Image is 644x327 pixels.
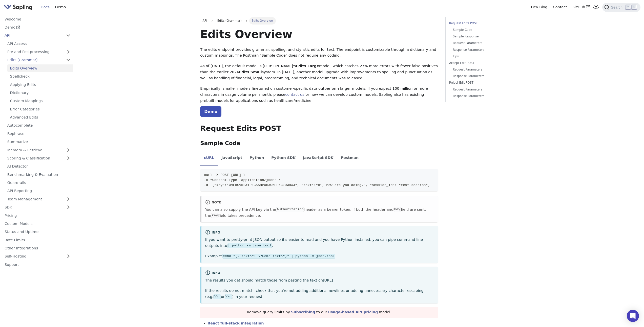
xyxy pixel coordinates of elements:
h2: Request Edits POST [200,124,438,133]
span: Edits (Grammar) [215,17,244,24]
div: Remove query limits by to our model. [200,307,438,318]
a: Advanced Edits [7,114,73,121]
code: | python -m json.tool [227,243,272,248]
p: The results you get should match those from pasting the text on [205,277,434,284]
li: Python [246,151,268,166]
a: Benchmarking & Evaluation [5,171,73,178]
a: AI Detector [5,163,73,170]
a: Custom Models [2,220,73,227]
li: JavaScript [218,151,246,166]
p: If the results do not match, check that you're not adding additional newlines or adding unnecessa... [205,288,434,300]
span: API [203,19,207,22]
a: Support [2,261,73,268]
strong: Edits Small [239,70,262,74]
a: Error Categories [7,105,73,113]
p: Empirically, smaller models finetuned on customer-specific data outperform larger models. If you ... [200,86,438,104]
a: contact us [285,92,304,97]
button: Switch between dark and light mode (currently light mode) [592,4,600,11]
a: Sample Code [453,28,516,32]
a: Accept Edit POST [449,61,518,65]
a: Subscribing [291,310,315,314]
code: \\n [225,294,232,299]
a: Welcome [2,15,73,23]
li: Postman [337,151,362,166]
div: Open Intercom Messenger [627,310,639,322]
a: Response Parameters [453,74,516,79]
button: Search (Command+K) [602,3,640,12]
code: \\r [213,294,221,299]
a: Memory & Retrieval [5,146,73,154]
a: Request Parameters [453,87,516,92]
p: You can also supply the API key via the header as a bearer token. If both the header and field ar... [205,207,434,219]
button: Expand sidebar category 'SDK' [63,204,73,211]
a: [URL] [323,278,333,282]
div: info [205,230,434,236]
a: Request Parameters [453,41,516,45]
a: Reject Edit POST [449,80,518,85]
a: Status and Uptime [2,228,73,236]
a: GitHub [570,3,592,11]
li: JavaScript SDK [299,151,337,166]
span: Search [609,5,626,9]
h1: Edits Overview [200,27,438,41]
a: Summarize [5,138,73,146]
kbd: ⌘ [626,5,631,9]
a: API [2,32,63,39]
a: Pre and Postprocessing [5,48,73,56]
a: Other Integrations [2,245,73,252]
a: Request Edits POST [449,21,518,26]
a: Sapling.ai [4,4,34,11]
a: Demo [2,24,73,31]
a: Rate Limits [2,236,73,244]
img: Sapling.ai [4,4,32,11]
a: Demo [200,106,221,117]
a: Request Parameters [453,67,516,72]
code: Authorization [276,207,304,212]
a: Sample Response [453,34,516,39]
a: Tips [453,54,516,59]
a: Response Parameters [453,94,516,99]
a: Edits (Grammar) [5,56,73,64]
a: usage-based API pricing [328,310,378,314]
a: Demo [52,3,69,11]
p: The edits endpoint provides grammar, spelling, and stylistic edits for text. The endpoint is cust... [200,47,438,59]
kbd: K [632,5,637,9]
a: Dictionary [7,89,73,97]
code: key [393,207,401,212]
p: As of [DATE], the default model is [PERSON_NAME]'s model, which catches 27% more errors with fewe... [200,63,438,81]
h3: Sample Code [200,140,438,147]
div: info [205,270,434,276]
a: Response Parameters [453,48,516,52]
a: Spellcheck [7,73,73,80]
p: Example: [205,253,434,259]
a: Rephrase [5,130,73,137]
a: Scoring & Classification [5,155,73,162]
a: SDK [2,204,63,211]
code: echo "{\"text\": \"Some text\"}" | python -m json.tool [222,254,335,259]
button: Collapse sidebar category 'API' [63,32,73,39]
a: Custom Mappings [7,97,73,105]
a: Edits Overview [7,64,73,72]
li: Python SDK [268,151,299,166]
a: Autocomplete [5,122,73,129]
a: Applying Edits [7,81,73,88]
a: Contact [550,3,570,11]
code: key [211,213,218,218]
a: Dev Blog [528,3,550,11]
div: note [205,200,434,206]
span: -d '{"key":"WMFHSVK2A1PZG55NP0HXO6HH6CZ0WHXJ", "text":"Hi, how are you doing.", "session_id": "te... [204,183,432,187]
a: API Access [5,40,73,47]
a: Docs [38,3,52,11]
a: Self-Hosting [2,253,73,260]
a: Team Management [5,195,73,203]
p: If you want to pretty-print JSON output so it's easier to read and you have Python installed, you... [205,237,434,249]
li: cURL [200,151,218,166]
a: API [200,17,210,24]
a: React full-stack integration [207,321,264,325]
a: Pricing [2,212,73,219]
span: -H "Content-Type: application/json" \ [204,178,281,182]
span: curl -X POST [URL] \ [204,173,245,177]
nav: Breadcrumbs [200,17,438,24]
a: API Reporting [5,187,73,195]
span: Edits Overview [249,17,276,24]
